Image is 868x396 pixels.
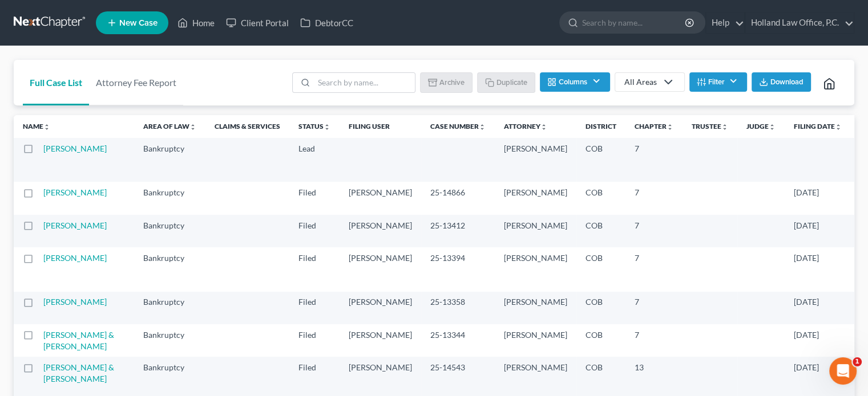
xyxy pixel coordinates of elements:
[430,122,486,130] a: Case Numberunfold_more
[625,324,683,357] td: 7
[421,324,495,357] td: 25-13344
[667,124,673,130] i: unfold_more
[43,144,107,153] a: [PERSON_NAME]
[421,247,495,291] td: 25-13394
[495,292,576,324] td: [PERSON_NAME]
[625,247,683,291] td: 7
[23,60,89,105] a: Full Case List
[289,247,340,291] td: Filed
[829,357,857,385] iframe: Intercom live chat
[835,124,842,130] i: unfold_more
[340,247,421,291] td: [PERSON_NAME]
[495,215,576,247] td: [PERSON_NAME]
[576,324,625,357] td: COB
[495,138,576,182] td: [PERSON_NAME]
[721,124,728,130] i: unfold_more
[340,115,421,138] th: Filing User
[43,253,107,263] a: [PERSON_NAME]
[23,122,50,130] a: Nameunfold_more
[189,124,196,130] i: unfold_more
[479,124,486,130] i: unfold_more
[134,215,205,247] td: Bankruptcy
[294,13,359,33] a: DebtorCC
[134,138,205,182] td: Bankruptcy
[89,60,183,105] a: Attorney Fee Report
[43,330,114,351] a: [PERSON_NAME] & [PERSON_NAME]
[540,72,609,92] button: Columns
[220,13,294,33] a: Client Portal
[314,73,415,92] input: Search by name...
[43,187,107,197] a: [PERSON_NAME]
[205,115,289,138] th: Claims & Services
[769,124,776,130] i: unfold_more
[625,138,683,182] td: 7
[635,122,673,130] a: Chapterunfold_more
[421,215,495,247] td: 25-13412
[692,122,728,130] a: Trusteeunfold_more
[752,72,811,92] button: Download
[421,182,495,214] td: 25-14866
[289,182,340,214] td: Filed
[540,124,547,130] i: unfold_more
[143,122,196,130] a: Area of Lawunfold_more
[340,215,421,247] td: [PERSON_NAME]
[43,221,107,230] a: [PERSON_NAME]
[853,357,862,366] span: 1
[134,324,205,357] td: Bankruptcy
[625,182,683,214] td: 7
[576,247,625,291] td: COB
[134,182,205,214] td: Bankruptcy
[582,12,687,33] input: Search by name...
[794,122,842,130] a: Filing Dateunfold_more
[576,182,625,214] td: COB
[785,324,851,357] td: [DATE]
[134,247,205,291] td: Bankruptcy
[785,292,851,324] td: [DATE]
[43,362,114,383] a: [PERSON_NAME] & [PERSON_NAME]
[43,297,107,307] a: [PERSON_NAME]
[340,324,421,357] td: [PERSON_NAME]
[770,77,804,87] span: Download
[298,122,330,130] a: Statusunfold_more
[785,215,851,247] td: [DATE]
[119,19,158,27] span: New Case
[289,324,340,357] td: Filed
[746,122,776,130] a: Judgeunfold_more
[134,292,205,324] td: Bankruptcy
[706,13,744,33] a: Help
[289,138,340,182] td: Lead
[624,76,657,88] div: All Areas
[576,115,625,138] th: District
[340,182,421,214] td: [PERSON_NAME]
[495,247,576,291] td: [PERSON_NAME]
[43,124,50,130] i: unfold_more
[495,324,576,357] td: [PERSON_NAME]
[625,215,683,247] td: 7
[289,292,340,324] td: Filed
[576,215,625,247] td: COB
[172,13,220,33] a: Home
[289,215,340,247] td: Filed
[745,13,854,33] a: Holland Law Office, P.C.
[625,292,683,324] td: 7
[576,292,625,324] td: COB
[324,124,330,130] i: unfold_more
[421,292,495,324] td: 25-13358
[495,182,576,214] td: [PERSON_NAME]
[785,182,851,214] td: [DATE]
[576,138,625,182] td: COB
[785,247,851,291] td: [DATE]
[689,72,747,92] button: Filter
[340,292,421,324] td: [PERSON_NAME]
[504,122,547,130] a: Attorneyunfold_more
